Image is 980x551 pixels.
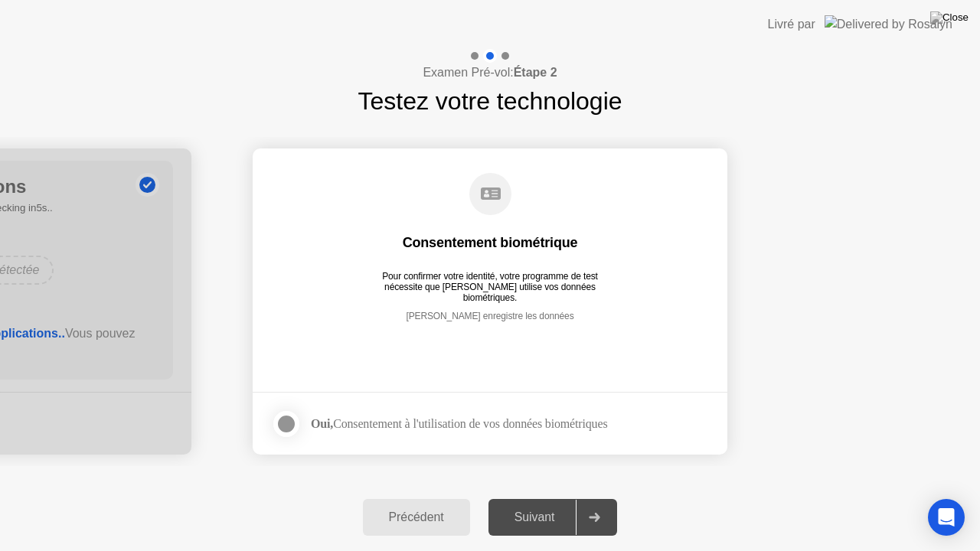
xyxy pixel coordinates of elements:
[768,15,815,34] div: Livré par
[363,499,470,536] button: Précédent
[928,499,965,536] div: Open Intercom Messenger
[375,271,606,292] div: Pour confirmer votre identité, votre programme de test nécessite que [PERSON_NAME] utilise vos do...
[358,83,622,119] h1: Testez votre technologie
[930,11,969,24] img: Close
[403,233,578,252] div: Consentement biométrique
[493,510,577,524] div: Suivant
[423,64,557,82] h4: Examen Pré-vol:
[488,499,618,536] button: Suivant
[367,510,465,524] div: Précédent
[825,15,952,33] img: Delivered by Rosalyn
[311,417,333,430] strong: Oui,
[302,311,678,345] div: [PERSON_NAME] enregistre les données
[514,66,557,79] b: Étape 2
[311,416,607,431] div: Consentement à l'utilisation de vos données biométriques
